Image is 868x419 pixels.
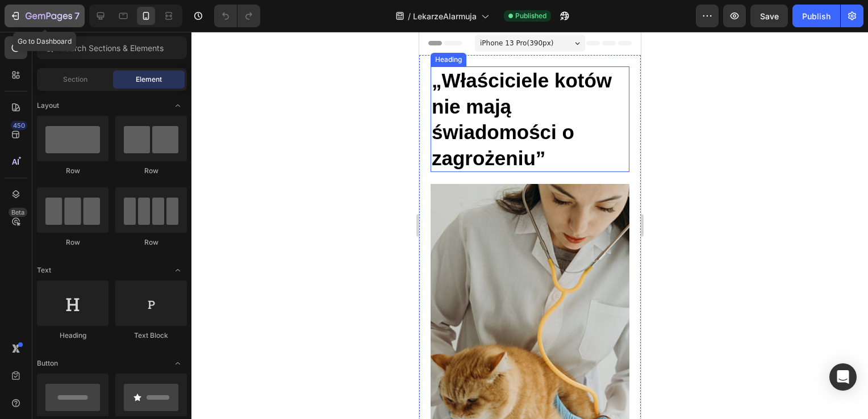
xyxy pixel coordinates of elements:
div: Heading [37,330,108,341]
div: Row [115,166,187,176]
div: Row [37,237,108,248]
p: 7 [74,9,80,23]
div: Beta [9,208,27,217]
span: Text [37,265,51,275]
div: Publish [802,10,831,22]
button: 7 [5,5,85,27]
div: 450 [11,121,27,130]
span: LekarzeAlarmuja [413,10,477,22]
span: Button [37,358,58,368]
span: Published [515,11,546,21]
span: Save [760,11,779,21]
div: Row [115,237,187,248]
button: Publish [792,5,840,27]
span: / [408,10,411,22]
div: Undo/Redo [214,5,260,27]
span: Toggle open [169,354,187,372]
div: Open Intercom Messenger [829,363,857,391]
span: Toggle open [169,261,187,279]
button: Save [750,5,788,27]
input: Search Sections & Elements [37,36,187,59]
div: Row [37,166,108,176]
span: Toggle open [169,97,187,115]
div: Text Block [115,330,187,341]
iframe: Design area [419,32,641,419]
span: Element [136,74,162,85]
span: Section [63,74,87,85]
span: Layout [37,100,59,111]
